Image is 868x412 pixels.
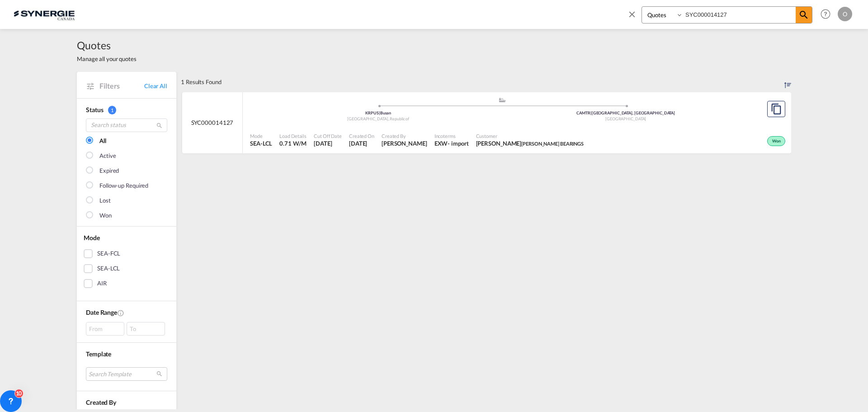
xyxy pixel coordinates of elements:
[798,9,809,20] md-icon: icon-magnify
[86,322,167,336] span: From To
[590,110,592,115] span: |
[86,106,103,114] span: Status
[497,98,508,102] md-icon: assets/icons/custom/ship-fill.svg
[144,82,167,90] a: Clear All
[86,308,117,316] span: Date Range
[314,139,342,147] span: 18 Aug 2025
[99,181,148,190] div: Follow-up Required
[250,133,272,139] span: Mode
[349,133,374,139] span: Created On
[771,104,782,114] md-icon: assets/icons/custom/copyQuote.svg
[627,6,642,28] span: icon-close
[127,322,165,336] div: To
[605,116,646,121] span: [GEOGRAPHIC_DATA]
[382,139,427,147] span: Pablo Gomez Saldarriaga
[784,72,791,92] div: Sort by: Created On
[86,118,167,132] input: Search status
[838,7,852,21] div: O
[314,133,342,139] span: Cut Off Date
[191,118,234,127] span: SYC000014127
[347,116,409,121] span: [GEOGRAPHIC_DATA], Republic of
[84,279,170,288] md-checkbox: AIR
[117,309,124,317] md-icon: Created On
[84,234,100,242] span: Mode
[576,110,675,115] span: CAMTR [GEOGRAPHIC_DATA], [GEOGRAPHIC_DATA]
[99,211,112,220] div: Won
[99,196,111,205] div: Lost
[14,4,75,24] img: 1f56c880d42311ef80fc7dca854c8e59.png
[84,249,170,258] md-checkbox: SEA-FCL
[97,279,107,288] div: AIR
[84,264,170,273] md-checkbox: SEA-LCL
[448,139,468,147] div: - import
[818,6,833,22] span: Help
[99,152,116,161] div: Active
[250,139,272,147] span: SEA-LCL
[365,110,391,115] span: KRPUS Busan
[379,110,380,115] span: |
[279,133,307,139] span: Load Details
[382,133,427,139] span: Created By
[279,140,306,147] span: 0.71 W/M
[99,166,119,175] div: Expired
[818,6,838,23] div: Help
[476,133,584,139] span: Customer
[181,72,222,92] div: 1 Results Found
[521,141,584,147] span: [PERSON_NAME] BEARINGS
[86,322,124,336] div: From
[434,139,448,147] div: EXW
[97,249,120,258] div: SEA-FCL
[77,55,137,63] span: Manage all your quotes
[796,7,812,23] span: icon-magnify
[349,139,374,147] span: 18 Aug 2025
[156,122,163,129] md-icon: icon-magnify
[767,136,785,146] div: Won
[627,9,637,19] md-icon: icon-close
[683,7,796,23] input: Enter Quotation Number
[77,38,137,52] span: Quotes
[182,92,791,154] div: SYC000014127 assets/icons/custom/ship-fill.svgassets/icons/custom/roll-o-plane.svgOriginBusan Kor...
[434,133,469,139] span: Incoterms
[97,264,120,273] div: SEA-LCL
[108,106,116,114] span: 1
[476,139,584,147] span: ADAM LENETSKY ALLEN BEARINGS
[99,137,106,146] div: All
[86,398,116,406] span: Created By
[767,101,785,117] button: Copy Quote
[434,139,469,147] div: EXW import
[86,105,167,114] div: Status 1
[99,81,144,91] span: Filters
[772,138,783,145] span: Won
[86,350,111,358] span: Template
